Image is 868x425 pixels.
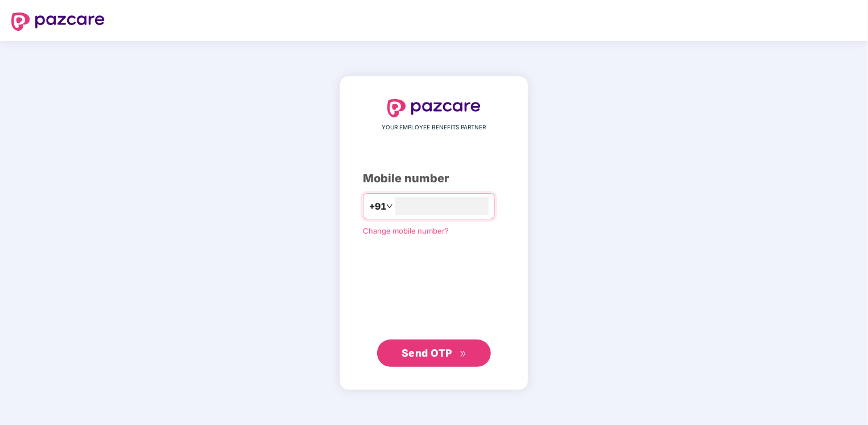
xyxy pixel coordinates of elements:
[387,99,481,117] img: logo
[386,203,393,210] span: down
[369,199,386,214] span: +91
[363,226,449,235] a: Change mobile number?
[377,340,491,367] button: Send OTPdouble-right
[382,123,486,132] span: YOUR EMPLOYEE BENEFITS PARTNER
[402,347,452,359] span: Send OTP
[11,13,105,31] img: logo
[460,350,467,358] span: double-right
[363,170,505,187] div: Mobile number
